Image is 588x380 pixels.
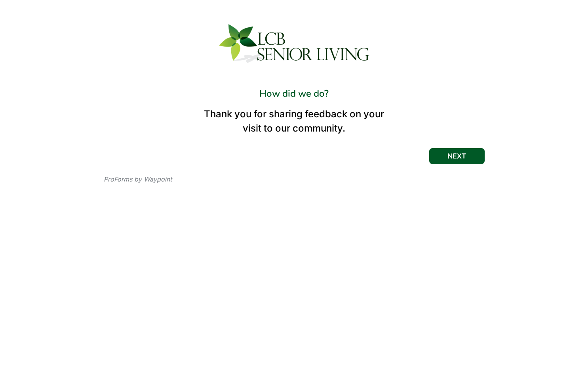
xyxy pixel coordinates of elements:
button: NEXT [429,148,485,164]
a: ProForms by Waypoint [104,175,172,183]
img: ca1e8d4c-21cc-4d8e-8c61-34a84f21794c.png [215,21,373,68]
div: How did we do? [104,86,485,101]
span: Thank you for sharing feedback on your visit to our community. [204,108,384,134]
